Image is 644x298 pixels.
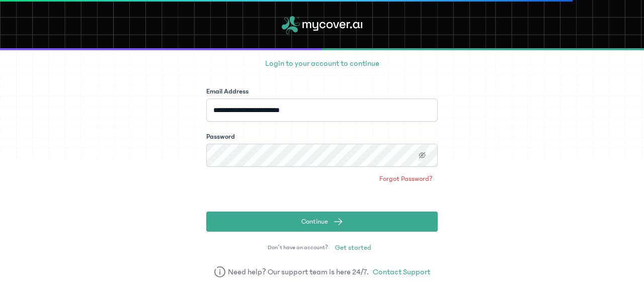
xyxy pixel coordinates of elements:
[268,244,328,252] span: Don’t have an account?
[379,174,433,184] span: Forgot Password?
[206,212,438,232] button: Continue
[301,217,328,227] span: Continue
[206,132,235,142] label: Password
[373,266,430,278] a: Contact Support
[335,243,371,253] span: Get started
[228,266,369,278] span: Need help? Our support team is here 24/7.
[206,57,438,69] p: Login to your account to continue
[206,86,249,96] label: Email Address
[330,240,376,256] a: Get started
[374,171,438,187] a: Forgot Password?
